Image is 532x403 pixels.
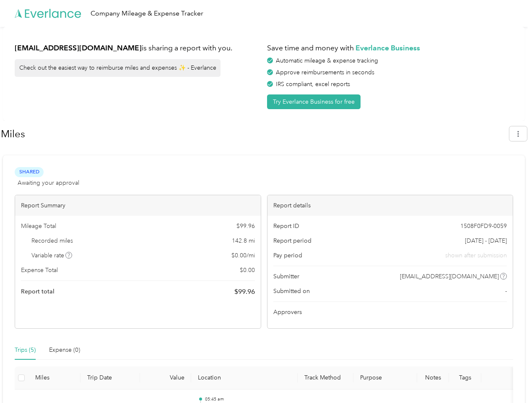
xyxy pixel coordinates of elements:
[276,69,374,76] span: Approve reimbursements in seconds
[273,251,302,260] span: Pay period
[273,308,302,317] span: Approvers
[267,195,513,216] div: Report details
[505,287,507,296] span: -
[91,8,203,19] div: Company Mileage & Expense Tracker
[15,59,221,77] div: Check out the easiest way to reimburse miles and expenses ✨ - Everlance
[400,272,499,281] span: [EMAIL_ADDRESS][DOMAIN_NAME]
[236,222,255,230] span: $ 99.96
[15,43,261,53] h1: is sharing a report with you.
[460,222,507,230] span: 1508F0FD9-0059
[15,43,142,52] strong: [EMAIL_ADDRESS][DOMAIN_NAME]
[267,43,514,53] h1: Save time and money with
[276,57,378,64] span: Automatic mileage & expense tracking
[449,366,481,390] th: Tags
[465,236,507,245] span: [DATE] - [DATE]
[140,366,191,390] th: Value
[205,396,291,402] p: 05:45 am
[232,236,255,245] span: 142.8 mi
[21,222,56,230] span: Mileage Total
[31,236,73,245] span: Recorded miles
[29,366,80,390] th: Miles
[231,251,255,260] span: $ 0.00 / mi
[276,81,350,88] span: IRS compliant, excel reports
[353,366,418,390] th: Purpose
[273,287,310,296] span: Submitted on
[273,272,299,281] span: Submitter
[298,366,353,390] th: Track Method
[80,366,140,390] th: Trip Date
[234,287,255,297] span: $ 99.96
[445,251,507,260] span: shown after submission
[273,236,311,245] span: Report period
[267,94,361,109] button: Try Everlance Business for free
[18,178,79,187] span: Awaiting your approval
[21,287,54,296] span: Report total
[21,266,58,275] span: Expense Total
[15,195,261,216] div: Report Summary
[273,222,299,230] span: Report ID
[1,124,503,144] h1: Miles
[240,266,255,275] span: $ 0.00
[31,251,73,260] span: Variable rate
[356,43,420,52] strong: Everlance Business
[15,167,44,177] span: Shared
[15,345,36,355] div: Trips (5)
[49,345,80,355] div: Expense (0)
[191,366,298,390] th: Location
[417,366,449,390] th: Notes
